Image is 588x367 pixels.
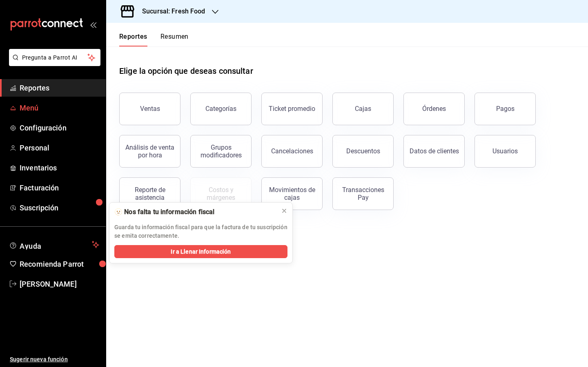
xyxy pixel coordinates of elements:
[261,135,323,168] button: Cancelaciones
[332,135,394,168] button: Descuentos
[196,144,246,159] div: Grupos modificadores
[22,53,88,62] span: Pregunta a Parrot AI
[410,147,459,155] div: Datos de clientes
[190,135,252,168] button: Grupos modificadores
[269,105,315,113] div: Ticket promedio
[171,248,231,256] span: Ir a Llenar Información
[6,59,100,68] a: Pregunta a Parrot AI
[492,147,518,155] div: Usuarios
[9,49,100,66] button: Pregunta a Parrot AI
[114,245,287,258] button: Ir a Llenar Información
[125,186,175,201] div: Reporte de asistencia
[119,177,180,210] button: Reporte de asistencia
[136,7,205,16] h3: Sucursal: Fresh Food
[474,93,536,125] button: Pagos
[20,202,99,213] span: Suscripción
[20,122,99,133] span: Configuración
[20,82,99,93] span: Reportes
[474,135,536,168] button: Usuarios
[140,105,160,113] div: Ventas
[119,135,180,168] button: Análisis de venta por hora
[267,186,317,201] div: Movimientos de cajas
[205,105,236,113] div: Categorías
[271,147,313,155] div: Cancelaciones
[403,135,465,168] button: Datos de clientes
[403,93,465,125] button: Órdenes
[119,65,253,77] h1: Elige la opción que deseas consultar
[114,223,287,240] p: Guarda tu información fiscal para que la factura de tu suscripción se emita correctamente.
[125,144,175,159] div: Análisis de venta por hora
[20,259,99,270] span: Recomienda Parrot
[160,33,189,46] button: Resumen
[119,93,180,125] button: Ventas
[196,186,246,201] div: Costos y márgenes
[332,93,394,125] a: Cajas
[114,208,274,217] div: 🫥 Nos falta tu información fiscal
[190,93,252,125] button: Categorías
[20,279,99,290] span: [PERSON_NAME]
[119,33,189,46] div: navigation tabs
[355,104,372,114] div: Cajas
[190,177,252,210] button: Contrata inventarios para ver este reporte
[422,105,446,113] div: Órdenes
[261,93,323,125] button: Ticket promedio
[332,177,394,210] button: Transacciones Pay
[496,105,514,113] div: Pagos
[346,147,380,155] div: Descuentos
[90,21,96,28] button: open_drawer_menu
[20,182,99,193] span: Facturación
[338,186,388,201] div: Transacciones Pay
[261,177,323,210] button: Movimientos de cajas
[20,102,99,113] span: Menú
[119,33,147,46] button: Reportes
[10,355,99,364] span: Sugerir nueva función
[20,240,89,250] span: Ayuda
[20,142,99,153] span: Personal
[20,162,99,173] span: Inventarios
